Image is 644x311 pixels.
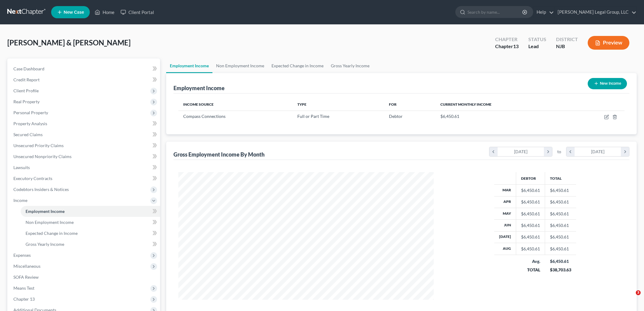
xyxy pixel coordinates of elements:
[389,102,397,107] span: For
[13,121,47,126] span: Property Analysis
[26,231,78,236] span: Expected Change in Income
[489,147,498,156] i: chevron_left
[13,263,40,269] span: Miscellaneous
[21,206,160,217] a: Employment Income
[173,151,264,158] div: Gross Employment Income By Month
[550,258,571,264] div: $6,450.61
[13,77,40,82] span: Credit Report
[516,172,545,184] th: Debtor
[495,43,519,50] div: Chapter
[26,209,65,214] span: Employment Income
[64,10,84,15] span: New Case
[440,102,492,107] span: Current Monthly Income
[183,114,226,119] span: Compass Connections
[494,185,516,196] th: Mar
[494,231,516,243] th: [DATE]
[545,172,576,184] th: Total
[555,7,636,18] a: [PERSON_NAME] Legal Group, LLC
[545,185,576,196] td: $6,450.61
[521,199,540,205] div: $6,450.61
[26,220,74,225] span: Non Employment Income
[513,43,519,49] span: 13
[521,211,540,217] div: $6,450.61
[528,43,546,50] div: Lead
[498,147,544,156] div: [DATE]
[521,246,540,252] div: $6,450.61
[9,272,160,283] a: SOFA Review
[13,285,34,291] span: Means Test
[9,162,160,173] a: Lawsuits
[9,74,160,85] a: Credit Report
[13,176,52,181] span: Executory Contracts
[588,78,627,89] button: New Income
[21,228,160,239] a: Expected Change in Income
[297,102,306,107] span: Type
[621,147,629,156] i: chevron_right
[521,222,540,228] div: $6,450.61
[13,132,43,137] span: Secured Claims
[173,84,225,92] div: Employment Income
[494,243,516,255] th: Aug
[9,151,160,162] a: Unsecured Nonpriority Claims
[534,7,554,18] a: Help
[13,187,69,192] span: Codebtors Insiders & Notices
[623,290,638,305] iframe: Intercom live chat
[13,165,30,170] span: Lawsuits
[21,239,160,250] a: Gross Yearly Income
[117,7,157,18] a: Client Portal
[9,118,160,129] a: Property Analysis
[183,102,214,107] span: Income Source
[13,154,72,159] span: Unsecured Nonpriority Claims
[575,147,621,156] div: [DATE]
[521,258,540,264] div: Avg.
[495,36,519,43] div: Chapter
[166,58,212,73] a: Employment Income
[92,7,117,18] a: Home
[9,173,160,184] a: Executory Contracts
[13,296,35,302] span: Chapter 13
[494,220,516,231] th: Jun
[268,58,327,73] a: Expected Change in Income
[545,231,576,243] td: $6,450.61
[521,267,540,273] div: TOTAL
[13,99,40,104] span: Real Property
[588,36,629,50] button: Preview
[297,114,329,119] span: Full or Part Time
[545,208,576,219] td: $6,450.61
[13,253,31,258] span: Expenses
[556,36,578,43] div: District
[7,38,131,47] span: [PERSON_NAME] & [PERSON_NAME]
[528,36,546,43] div: Status
[13,88,39,93] span: Client Profile
[327,58,373,73] a: Gross Yearly Income
[467,6,523,18] input: Search by name...
[26,242,64,247] span: Gross Yearly Income
[521,187,540,193] div: $6,450.61
[212,58,268,73] a: Non Employment Income
[13,198,27,203] span: Income
[13,274,39,280] span: SOFA Review
[636,290,641,295] span: 3
[545,243,576,255] td: $6,450.61
[389,114,403,119] span: Debtor
[13,143,64,148] span: Unsecured Priority Claims
[544,147,552,156] i: chevron_right
[21,217,160,228] a: Non Employment Income
[521,234,540,240] div: $6,450.61
[440,114,459,119] span: $6,450.61
[494,196,516,208] th: Apr
[13,66,44,71] span: Case Dashboard
[550,267,571,273] div: $38,703.63
[13,110,48,115] span: Personal Property
[566,147,575,156] i: chevron_left
[494,208,516,219] th: May
[556,43,578,50] div: NJB
[545,220,576,231] td: $6,450.61
[9,129,160,140] a: Secured Claims
[9,63,160,74] a: Case Dashboard
[557,149,561,155] span: to
[9,140,160,151] a: Unsecured Priority Claims
[545,196,576,208] td: $6,450.61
